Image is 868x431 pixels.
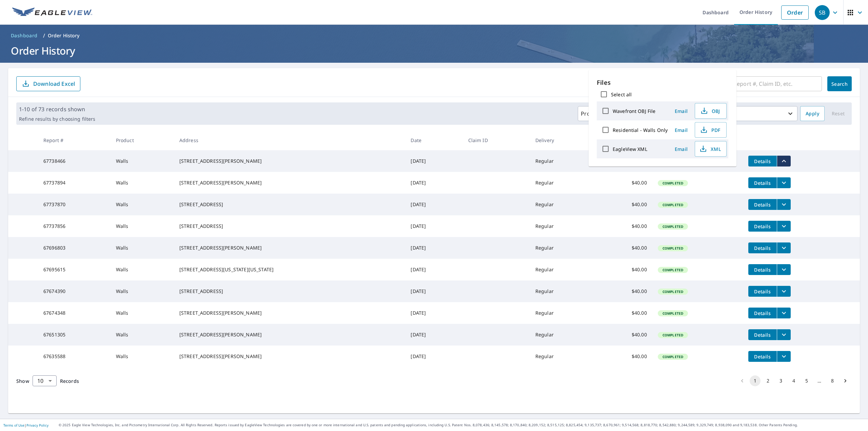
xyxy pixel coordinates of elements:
[777,264,791,275] button: filesDropdownBtn-67695615
[748,242,777,253] button: detailsBtn-67696803
[595,280,652,302] td: $40.00
[48,32,80,39] p: Order History
[578,106,617,121] button: Products
[530,302,595,324] td: Regular
[179,244,400,251] div: [STREET_ADDRESS][PERSON_NAME]
[405,237,462,259] td: [DATE]
[613,127,668,133] label: Residential - Walls Only
[111,172,174,194] td: Walls
[38,237,111,259] td: 67696803
[405,215,462,237] td: [DATE]
[748,351,777,362] button: detailsBtn-67635588
[748,221,777,232] button: detailsBtn-67737856
[709,74,822,93] input: Address, Report #, Claim ID, etc.
[38,302,111,324] td: 67674348
[38,215,111,237] td: 67737856
[16,378,29,384] span: Show
[781,5,809,20] a: Order
[699,145,721,153] span: XML
[8,30,860,41] nav: breadcrumb
[38,194,111,215] td: 67737870
[595,346,652,367] td: $40.00
[613,108,655,114] label: Wavefront OBJ File
[530,280,595,302] td: Regular
[405,346,462,367] td: [DATE]
[405,302,462,324] td: [DATE]
[695,141,727,157] button: XML
[595,172,652,194] td: $40.00
[658,289,687,294] span: Completed
[814,377,825,384] div: …
[763,375,773,386] button: Go to page 2
[463,130,530,150] th: Claim ID
[405,130,462,150] th: Date
[736,375,852,386] nav: pagination navigation
[748,286,777,297] button: detailsBtn-67674390
[179,201,400,208] div: [STREET_ADDRESS]
[530,172,595,194] td: Regular
[111,346,174,367] td: Walls
[613,146,647,152] label: EagleView XML
[405,150,462,172] td: [DATE]
[595,237,652,259] td: $40.00
[658,224,687,229] span: Completed
[670,125,692,135] button: Email
[777,221,791,232] button: filesDropdownBtn-67737856
[43,32,45,40] li: /
[59,423,865,428] p: © 2025 Eagle View Technologies, Inc. and Pictometry International Corp. All Rights Reserved. Repo...
[788,375,799,386] button: Go to page 4
[748,329,777,340] button: detailsBtn-67651305
[673,108,689,114] span: Email
[179,331,400,338] div: [STREET_ADDRESS][PERSON_NAME]
[19,105,95,113] p: 1-10 of 73 records shown
[777,286,791,297] button: filesDropdownBtn-67674390
[800,106,825,121] button: Apply
[405,194,462,215] td: [DATE]
[670,144,692,154] button: Email
[405,172,462,194] td: [DATE]
[405,259,462,280] td: [DATE]
[748,156,777,166] button: detailsBtn-67738466
[658,181,687,185] span: Completed
[38,150,111,172] td: 67738466
[33,80,75,87] p: Download Excel
[752,353,773,360] span: Details
[775,375,786,386] button: Go to page 3
[8,44,860,58] h1: Order History
[673,127,689,133] span: Email
[595,194,652,215] td: $40.00
[174,130,406,150] th: Address
[38,130,111,150] th: Report #
[595,259,652,280] td: $40.00
[801,375,812,386] button: Go to page 5
[581,110,605,118] p: Products
[530,259,595,280] td: Regular
[111,280,174,302] td: Walls
[815,5,830,20] div: SB
[405,280,462,302] td: [DATE]
[658,246,687,251] span: Completed
[530,237,595,259] td: Regular
[530,346,595,367] td: Regular
[827,375,838,386] button: Go to page 8
[750,375,761,386] button: page 1
[179,288,400,295] div: [STREET_ADDRESS]
[777,242,791,253] button: filesDropdownBtn-67696803
[752,180,773,186] span: Details
[673,146,689,152] span: Email
[752,245,773,251] span: Details
[111,302,174,324] td: Walls
[699,126,721,134] span: PDF
[777,351,791,362] button: filesDropdownBtn-67635588
[595,215,652,237] td: $40.00
[752,288,773,295] span: Details
[405,324,462,346] td: [DATE]
[179,353,400,360] div: [STREET_ADDRESS][PERSON_NAME]
[595,302,652,324] td: $40.00
[530,130,595,150] th: Delivery
[530,150,595,172] td: Regular
[16,76,80,91] button: Download Excel
[611,91,632,98] label: Select all
[752,201,773,208] span: Details
[827,76,852,91] button: Search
